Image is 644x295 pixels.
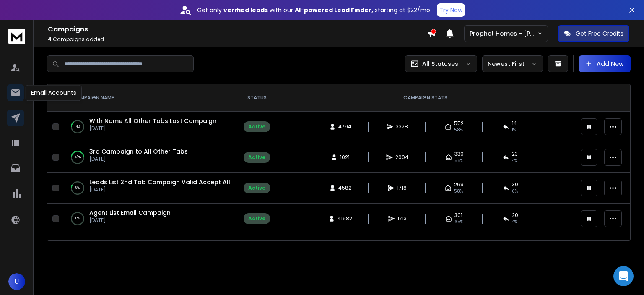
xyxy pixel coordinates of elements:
div: Open Intercom Messenger [613,266,634,286]
p: 14 % [75,123,80,131]
span: 41682 [338,215,352,222]
th: CAMPAIGN STATS [275,84,576,112]
p: Get Free Credits [576,29,623,38]
td: 0%Agent List Email Campaign[DATE] [62,204,239,234]
span: 1 % [512,127,516,133]
p: Try Now [439,6,462,14]
p: 0 % [75,214,80,223]
p: Prophet Homes - [PERSON_NAME] [470,29,538,38]
p: 48 % [75,153,81,162]
a: 3rd Campaign to All Other Tabs [89,147,188,156]
button: U [8,273,25,290]
span: 58 % [454,188,463,195]
td: 9%Leads List 2nd Tab Campaign Valid Accept All[DATE] [62,173,239,204]
strong: verified leads [223,6,268,14]
p: [DATE] [89,156,188,162]
span: 14 [512,120,517,127]
span: 1718 [397,185,407,191]
span: 4 % [512,157,517,164]
h1: Campaigns [48,24,427,34]
span: 20 [512,212,518,219]
span: 4 [48,36,52,43]
td: 48%3rd Campaign to All Other Tabs[DATE] [62,142,239,173]
span: 2004 [395,154,408,161]
span: 58 % [454,127,463,133]
td: 14%With Name All Other Tabs Last Campaign[DATE] [62,112,239,142]
a: With Name All Other Tabs Last Campaign [89,117,216,125]
div: Active [248,215,265,222]
p: [DATE] [89,217,171,224]
p: [DATE] [89,125,216,132]
strong: AI-powered Lead Finder, [295,6,373,14]
p: [DATE] [89,186,230,193]
span: 4582 [338,185,351,191]
div: Active [248,123,265,130]
span: 301 [454,212,462,219]
p: All Statuses [422,60,458,68]
button: Get Free Credits [558,25,629,42]
span: 56 % [454,157,463,164]
span: 1713 [397,215,407,222]
p: Get only with our starting at $22/mo [197,6,430,14]
span: 1021 [340,154,350,161]
span: 6 % [512,188,518,195]
div: Email Accounts [26,85,82,101]
th: STATUS [239,84,275,112]
th: CAMPAIGN NAME [62,84,239,112]
a: Leads List 2nd Tab Campaign Valid Accept All [89,178,230,186]
button: Add New [579,55,631,72]
span: 269 [454,181,464,188]
span: 4 % [512,219,517,225]
div: Active [248,154,265,161]
span: 30 [512,181,518,188]
span: 65 % [454,219,463,225]
div: Active [248,185,265,191]
p: 9 % [75,184,80,192]
span: 23 [512,151,518,157]
span: 3328 [396,123,408,130]
button: Newest First [482,55,543,72]
img: logo [8,29,25,44]
span: 4794 [338,123,351,130]
span: 552 [454,120,464,127]
span: 330 [454,151,464,157]
p: Campaigns added [48,36,427,43]
a: Agent List Email Campaign [89,209,171,217]
button: Try Now [437,3,465,17]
